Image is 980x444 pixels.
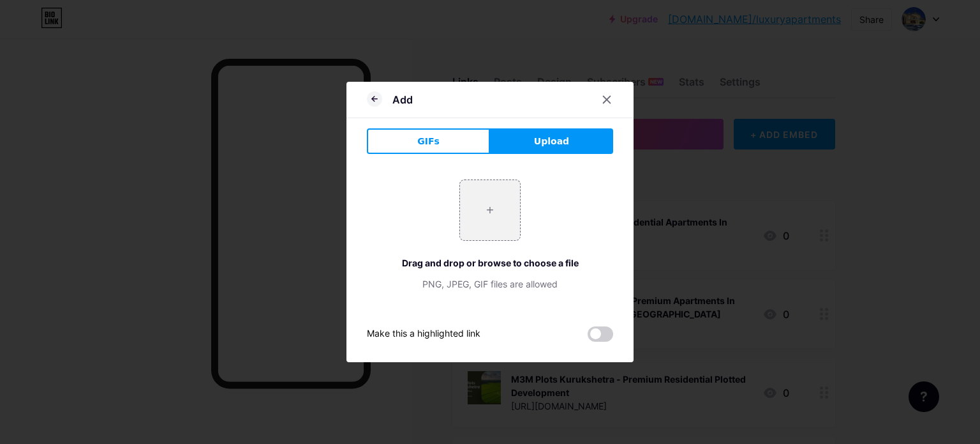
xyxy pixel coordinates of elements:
span: Upload [534,135,569,148]
div: Drag and drop or browse to choose a file [367,256,613,270]
div: Add [392,92,413,107]
div: PNG, JPEG, GIF files are allowed [367,277,613,291]
div: Make this a highlighted link [367,326,480,342]
button: Upload [490,128,613,154]
button: GIFs [367,128,490,154]
span: GIFs [417,135,440,148]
